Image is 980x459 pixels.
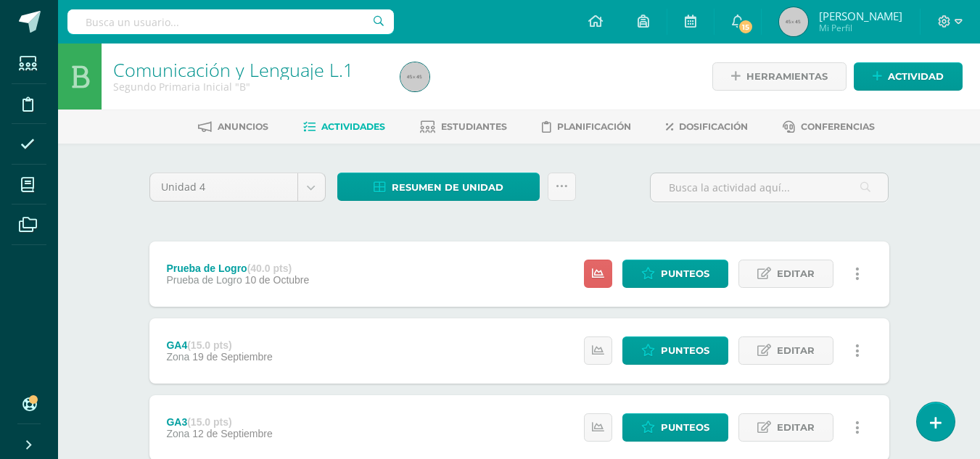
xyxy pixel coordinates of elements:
[622,413,728,442] a: Punteos
[712,62,847,91] a: Herramientas
[303,115,385,138] a: Actividades
[777,414,815,441] span: Editar
[661,260,709,287] span: Punteos
[321,121,385,132] span: Actividades
[622,336,728,365] a: Punteos
[777,337,815,364] span: Editar
[161,173,287,201] span: Unidad 4
[67,9,394,34] input: Busca un usuario...
[801,121,875,132] span: Conferencias
[166,351,189,363] span: Zona
[392,174,503,201] span: Resumen de unidad
[113,59,383,80] h1: Comunicación y Lenguaje L.1
[166,339,272,351] div: GA4
[661,414,709,441] span: Punteos
[661,337,709,364] span: Punteos
[888,63,944,90] span: Actividad
[679,121,748,132] span: Dosificación
[854,62,963,91] a: Actividad
[666,115,748,138] a: Dosificación
[779,7,808,36] img: 45x45
[746,63,828,90] span: Herramientas
[166,428,189,439] span: Zona
[777,260,815,287] span: Editar
[166,274,242,286] span: Prueba de Logro
[542,115,631,138] a: Planificación
[738,19,754,35] span: 15
[198,115,268,138] a: Anuncios
[783,115,875,138] a: Conferencias
[245,274,310,286] span: 10 de Octubre
[113,57,353,82] a: Comunicación y Lenguaje L.1
[622,260,728,288] a: Punteos
[420,115,507,138] a: Estudiantes
[557,121,631,132] span: Planificación
[187,416,231,428] strong: (15.0 pts)
[400,62,429,91] img: 45x45
[247,262,292,274] strong: (40.0 pts)
[819,9,902,23] span: [PERSON_NAME]
[150,173,325,201] a: Unidad 4
[441,121,507,132] span: Estudiantes
[651,173,888,202] input: Busca la actividad aquí...
[819,22,902,34] span: Mi Perfil
[187,339,231,351] strong: (15.0 pts)
[337,173,540,201] a: Resumen de unidad
[166,262,309,274] div: Prueba de Logro
[192,428,273,439] span: 12 de Septiembre
[166,416,272,428] div: GA3
[192,351,273,363] span: 19 de Septiembre
[218,121,268,132] span: Anuncios
[113,80,383,94] div: Segundo Primaria Inicial 'B'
